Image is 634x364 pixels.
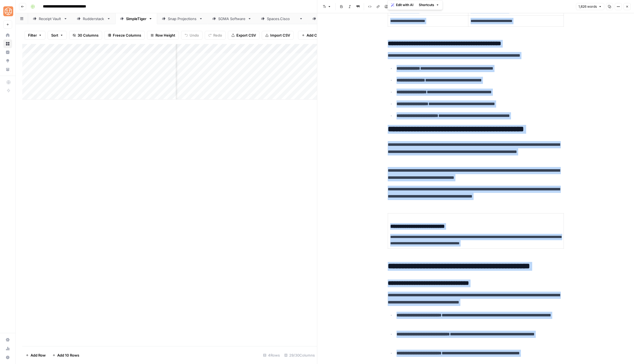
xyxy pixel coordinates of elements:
button: Shortcuts [417,1,441,9]
a: SimpleTiger [115,13,157,24]
a: Rudderstack [72,13,115,24]
span: Redo [213,32,222,38]
button: Add Row [22,351,49,360]
button: Freeze Columns [104,31,145,40]
a: Browse [3,39,12,48]
span: 1,826 words [578,4,597,9]
img: SimpleTiger Logo [3,6,13,16]
a: Your Data [3,65,12,74]
button: 1,826 words [576,3,604,10]
span: Shortcuts [419,2,434,7]
button: Redo [205,31,226,40]
span: 30 Columns [78,32,99,38]
a: Opportunities [3,56,12,65]
span: Add 10 Rows [57,352,79,358]
div: [DOMAIN_NAME] [267,16,297,21]
a: [DOMAIN_NAME] [308,13,359,24]
span: Sort [51,32,58,38]
div: SimpleTiger [126,16,146,21]
a: Snap Projections [157,13,207,24]
a: [DOMAIN_NAME] [256,13,308,24]
a: Settings [3,335,12,344]
span: Row Height [155,32,175,38]
button: Workspace: SimpleTiger [3,4,12,18]
span: Edit with AI [396,2,413,7]
a: Insights [3,48,12,57]
div: 4 Rows [261,351,282,360]
button: Undo [181,31,203,40]
span: Import CSV [270,32,290,38]
span: Add Row [31,352,46,358]
a: Home [3,31,12,40]
button: Import CSV [262,31,294,40]
div: Receipt Vault [39,16,61,21]
a: Receipt Vault [28,13,72,24]
span: Filter [28,32,37,38]
button: Filter [24,31,45,40]
span: Undo [190,32,199,38]
button: Row Height [147,31,179,40]
button: Help + Support [3,353,12,362]
div: Rudderstack [83,16,105,21]
button: Export CSV [228,31,259,40]
div: SOMA Software [218,16,245,21]
div: Snap Projections [168,16,197,21]
button: Add Column [298,31,331,40]
span: Freeze Columns [113,32,141,38]
a: Usage [3,344,12,353]
button: 30 Columns [69,31,102,40]
button: Add 10 Rows [49,351,83,360]
span: Add Column [307,32,328,38]
a: SOMA Software [207,13,256,24]
div: 29/30 Columns [282,351,317,360]
button: Edit with AI [389,1,416,9]
span: Export CSV [236,32,256,38]
button: Sort [48,31,67,40]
